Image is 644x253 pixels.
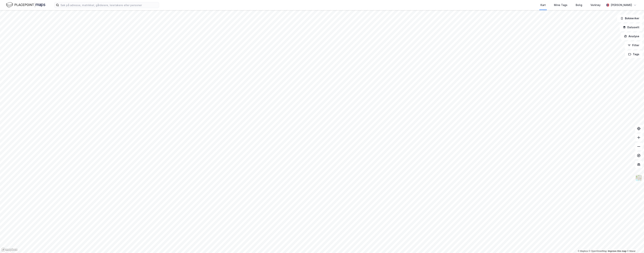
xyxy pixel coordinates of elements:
img: logo.f888ab2527a4732fd821a326f86c7f29.svg [6,2,45,8]
div: Verktøy [590,3,601,7]
button: Filter [625,42,643,49]
a: Improve this map [608,250,626,252]
div: Bolig [576,3,582,7]
a: Mapbox homepage [1,248,18,252]
button: Tags [625,51,643,58]
input: Søk på adresse, matrikkel, gårdeiere, leietakere eller personer [59,2,159,8]
iframe: Chat Widget [625,235,644,253]
div: [PERSON_NAME] [611,3,632,7]
img: Z [635,174,642,182]
button: Bokmerker [617,15,643,22]
a: Mapbox [578,250,588,252]
a: OpenStreetMap [589,250,607,252]
div: Kart [540,3,546,7]
button: Analyse [621,33,643,40]
button: Datasett [620,24,643,31]
div: Mine Tags [554,3,567,7]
